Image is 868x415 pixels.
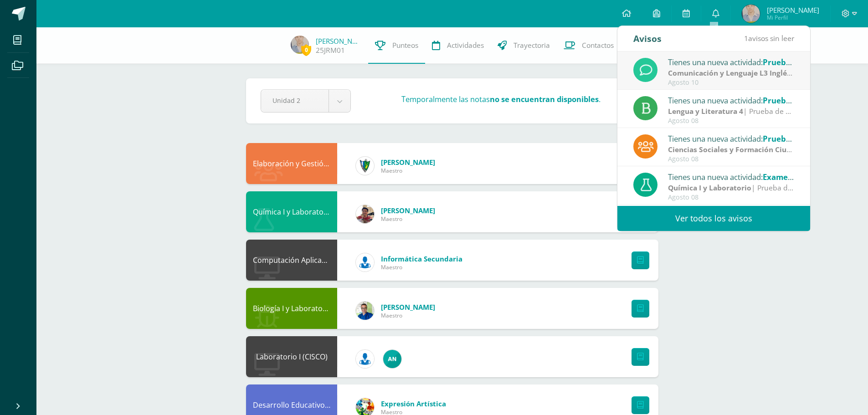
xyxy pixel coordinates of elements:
[490,94,599,104] strong: no se encuentran disponibles
[447,41,484,50] span: Actividades
[246,288,337,329] div: Biología I y Laboratorio
[668,106,795,117] div: | Prueba de Logro
[668,56,795,68] div: Tienes una nueva actividad:
[356,157,374,175] img: 9f174a157161b4ddbe12118a61fed988.png
[514,41,550,50] span: Trayectoria
[381,215,435,223] span: Maestro
[381,167,435,174] span: Maestro
[668,144,795,155] div: | Prueba de Logro
[356,350,374,368] img: 6ed6846fa57649245178fca9fc9a58dd.png
[246,336,337,377] div: Laboratorio I (CISCO)
[356,302,374,320] img: 692ded2a22070436d299c26f70cfa591.png
[767,14,819,21] span: Mi Perfil
[383,350,401,368] img: 05ee8f3aa2e004bc19e84eb2325bd6d4.png
[744,33,794,43] span: avisos sin leer
[617,206,810,231] a: Ver todos los avisos
[356,253,374,272] img: 6ed6846fa57649245178fca9fc9a58dd.png
[633,26,662,51] div: Avisos
[381,399,446,408] span: Expresión Artística
[246,143,337,184] div: Elaboración y Gestión de Proyectos
[668,183,795,193] div: | Prueba de Logro
[491,27,557,64] a: Trayectoria
[668,144,818,154] strong: Ciencias Sociales y Formación Ciudadana 4
[381,206,435,215] span: [PERSON_NAME]
[744,33,748,43] span: 1
[261,90,350,112] a: Unidad 2
[763,172,833,182] span: Examen de unidad
[401,94,601,104] h3: Temporalmente las notas .
[668,94,795,106] div: Tienes una nueva actividad:
[272,90,317,111] span: Unidad 2
[763,95,831,106] span: Prueba de unidad
[668,171,795,183] div: Tienes una nueva actividad:
[668,133,795,144] div: Tienes una nueva actividad:
[301,44,311,56] span: 0
[668,79,795,87] div: Agosto 10
[291,36,309,54] img: 1d4a315518ae38ed51674a83a05ab918.png
[668,117,795,125] div: Agosto 08
[316,36,361,46] a: [PERSON_NAME]
[368,27,425,64] a: Punteos
[381,302,435,312] span: [PERSON_NAME]
[381,312,435,319] span: Maestro
[763,57,861,67] span: Prueba Objetiva Unidad 3
[392,41,418,50] span: Punteos
[668,68,792,78] strong: Comunicación y Lenguaje L3 Inglés
[356,205,374,223] img: cb93aa548b99414539690fcffb7d5efd.png
[668,194,795,201] div: Agosto 08
[668,183,751,193] strong: Química I y Laboratorio
[381,263,462,271] span: Maestro
[381,254,462,263] span: Informática Secundaria
[668,155,795,163] div: Agosto 08
[557,27,621,64] a: Contactos
[668,68,795,78] div: | Prueba de Logro
[425,27,491,64] a: Actividades
[246,240,337,281] div: Computación Aplicada (Informática)
[381,158,435,167] span: [PERSON_NAME]
[767,5,819,15] span: [PERSON_NAME]
[742,5,760,23] img: 1d4a315518ae38ed51674a83a05ab918.png
[582,41,614,50] span: Contactos
[763,133,825,144] span: Prueba de Logro
[246,191,337,232] div: Química I y Laboratorio
[316,46,345,55] a: 25JRM01
[668,106,743,116] strong: Lengua y Literatura 4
